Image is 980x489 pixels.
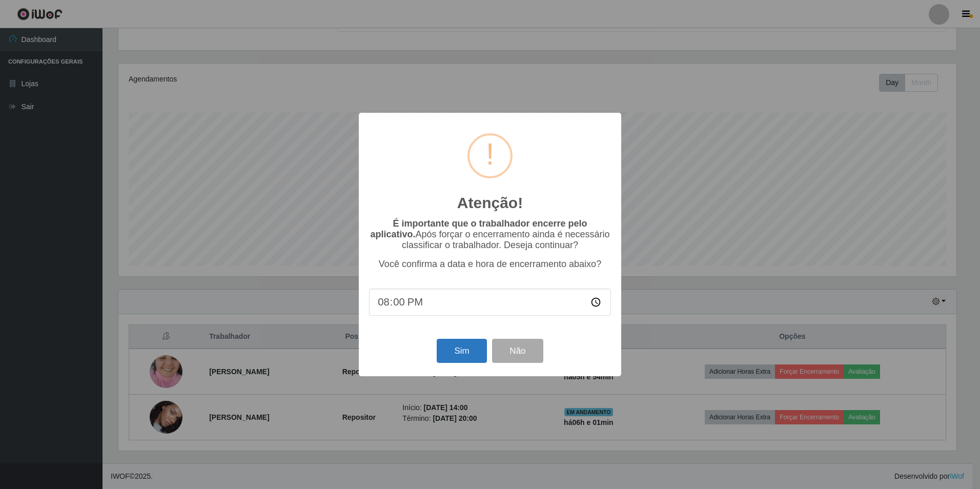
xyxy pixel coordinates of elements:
p: Você confirma a data e hora de encerramento abaixo? [369,259,611,270]
p: Após forçar o encerramento ainda é necessário classificar o trabalhador. Deseja continuar? [369,218,611,251]
button: Sim [437,339,486,363]
button: Não [492,339,543,363]
b: É importante que o trabalhador encerre pelo aplicativo. [370,218,587,239]
h2: Atenção! [457,194,523,212]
